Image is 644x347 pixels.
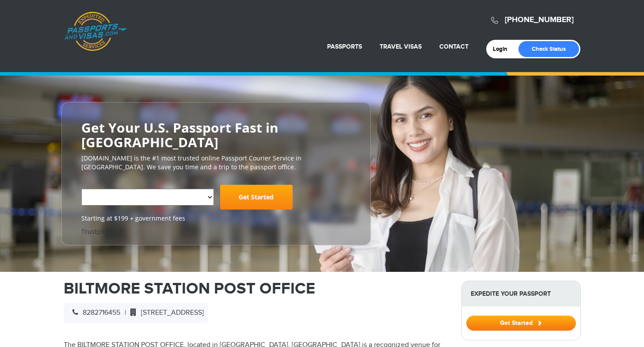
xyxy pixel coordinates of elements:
strong: Expedite Your Passport [462,281,580,306]
a: Contact [439,43,469,50]
a: Get Started [466,319,576,326]
a: Trustpilot [81,227,110,236]
h1: BILTMORE STATION POST OFFICE [64,281,448,297]
h2: Get Your U.S. Passport Fast in [GEOGRAPHIC_DATA] [81,120,351,149]
button: Get Started [466,316,576,331]
div: | [64,303,208,323]
a: Travel Visas [380,43,422,50]
a: Check Status [518,41,579,57]
span: [STREET_ADDRESS] [126,309,204,317]
span: Starting at $199 + government fees [81,214,351,223]
span: 8282716455 [68,309,120,317]
a: Login [493,46,514,53]
a: [PHONE_NUMBER] [505,15,574,25]
a: Get Started [220,185,293,210]
a: Passports [327,43,362,50]
a: Passports & [DOMAIN_NAME] [64,11,127,51]
p: [DOMAIN_NAME] is the #1 most trusted online Passport Courier Service in [GEOGRAPHIC_DATA]. We sav... [81,154,351,172]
